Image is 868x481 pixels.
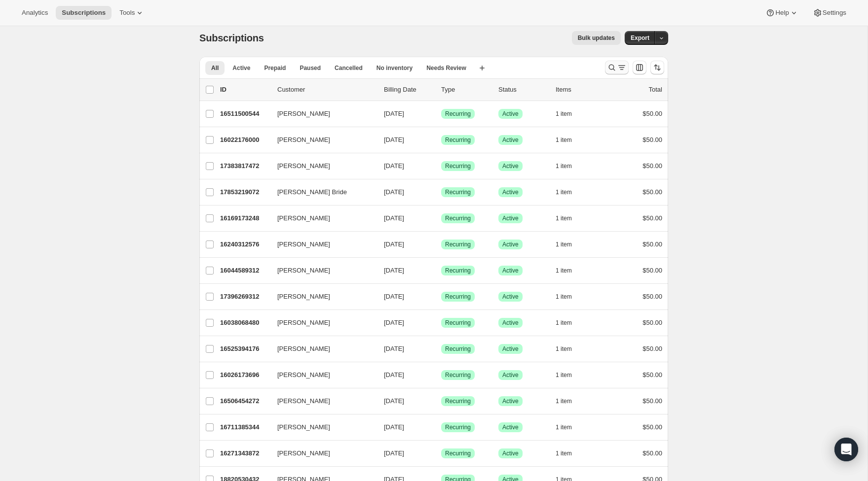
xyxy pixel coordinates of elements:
[556,85,605,95] div: Items
[220,240,269,249] p: 16240312576
[220,420,662,434] div: 16711385344[PERSON_NAME][DATE]SuccessRecurringSuccessActive1 item$50.00
[384,423,404,431] span: [DATE]
[445,371,471,379] span: Recurring
[556,162,572,170] span: 1 item
[220,85,269,95] p: ID
[556,290,583,304] button: 1 item
[277,370,330,380] span: [PERSON_NAME]
[271,106,370,122] button: [PERSON_NAME]
[605,61,629,74] button: Search and filter results
[271,237,370,252] button: [PERSON_NAME]
[556,449,572,457] span: 1 item
[56,6,112,20] button: Subscriptions
[220,109,269,119] p: 16511500544
[625,31,655,45] button: Export
[277,266,330,275] span: [PERSON_NAME]
[502,397,519,405] span: Active
[271,419,370,435] button: [PERSON_NAME]
[277,109,330,119] span: [PERSON_NAME]
[445,319,471,327] span: Recurring
[578,34,615,42] span: Bulk updates
[220,447,662,460] div: 16271343872[PERSON_NAME][DATE]SuccessRecurringSuccessActive1 item$50.00
[220,448,269,458] p: 16271343872
[384,214,404,222] span: [DATE]
[556,342,583,356] button: 1 item
[220,85,662,95] div: IDCustomerBilling DateTypeStatusItemsTotal
[556,394,583,408] button: 1 item
[556,423,572,431] span: 1 item
[384,319,404,326] span: [DATE]
[277,213,330,223] span: [PERSON_NAME]
[556,316,583,330] button: 1 item
[445,136,471,144] span: Recurring
[502,214,519,222] span: Active
[556,420,583,434] button: 1 item
[649,85,662,95] p: Total
[271,289,370,305] button: [PERSON_NAME]
[62,9,106,17] span: Subscriptions
[220,368,662,382] div: 16026173696[PERSON_NAME][DATE]SuccessRecurringSuccessActive1 item$50.00
[16,6,54,20] button: Analytics
[277,448,330,458] span: [PERSON_NAME]
[426,64,466,72] span: Needs Review
[220,292,269,302] p: 17396269312
[445,162,471,170] span: Recurring
[502,449,519,457] span: Active
[277,292,330,302] span: [PERSON_NAME]
[445,449,471,457] span: Recurring
[113,6,151,20] button: Tools
[384,397,404,405] span: [DATE]
[271,263,370,278] button: [PERSON_NAME]
[556,238,583,251] button: 1 item
[277,240,330,249] span: [PERSON_NAME]
[271,446,370,461] button: [PERSON_NAME]
[556,368,583,382] button: 1 item
[445,397,471,405] span: Recurring
[300,64,321,72] span: Paused
[642,319,662,326] span: $50.00
[642,423,662,431] span: $50.00
[556,319,572,327] span: 1 item
[384,136,404,143] span: [DATE]
[271,184,370,200] button: [PERSON_NAME] Bride
[642,188,662,196] span: $50.00
[556,293,572,301] span: 1 item
[277,187,347,197] span: [PERSON_NAME] Bride
[220,185,662,199] div: 17853219072[PERSON_NAME] Bride[DATE]SuccessRecurringSuccessActive1 item$50.00
[642,240,662,248] span: $50.00
[220,238,662,251] div: 16240312576[PERSON_NAME][DATE]SuccessRecurringSuccessActive1 item$50.00
[277,135,330,145] span: [PERSON_NAME]
[384,110,404,117] span: [DATE]
[474,61,490,75] button: Create new view
[264,64,286,72] span: Prepaid
[220,211,662,225] div: 16169173248[PERSON_NAME][DATE]SuccessRecurringSuccessActive1 item$50.00
[271,132,370,148] button: [PERSON_NAME]
[642,267,662,274] span: $50.00
[445,240,471,248] span: Recurring
[445,188,471,196] span: Recurring
[271,341,370,357] button: [PERSON_NAME]
[502,293,519,301] span: Active
[502,267,519,275] span: Active
[556,107,583,121] button: 1 item
[631,34,649,42] span: Export
[642,214,662,222] span: $50.00
[556,185,583,199] button: 1 item
[220,422,269,432] p: 16711385344
[502,345,519,353] span: Active
[441,85,491,95] div: Type
[384,371,404,378] span: [DATE]
[220,213,269,223] p: 16169173248
[220,394,662,408] div: 16506454272[PERSON_NAME][DATE]SuccessRecurringSuccessActive1 item$50.00
[759,6,804,20] button: Help
[502,162,519,170] span: Active
[642,293,662,300] span: $50.00
[556,345,572,353] span: 1 item
[642,162,662,170] span: $50.00
[277,161,330,171] span: [PERSON_NAME]
[775,9,789,17] span: Help
[642,136,662,143] span: $50.00
[498,85,548,95] p: Status
[502,136,519,144] span: Active
[556,264,583,277] button: 1 item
